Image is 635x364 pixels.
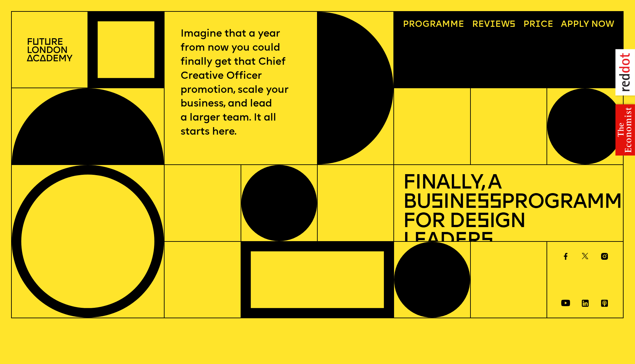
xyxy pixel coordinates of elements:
[181,27,301,139] p: Imagine that a year from now you could finally get that Chief Creative Officer promotion, scale y...
[557,16,619,34] a: Apply now
[431,192,443,213] span: s
[403,174,614,251] h1: Finally, a Bu ine Programme for De ign Leader
[481,231,493,252] span: s
[399,16,469,34] a: Programme
[468,16,520,34] a: Reviews
[561,20,567,29] span: A
[436,20,442,29] span: a
[519,16,558,34] a: Price
[477,212,489,232] span: s
[477,192,501,213] span: ss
